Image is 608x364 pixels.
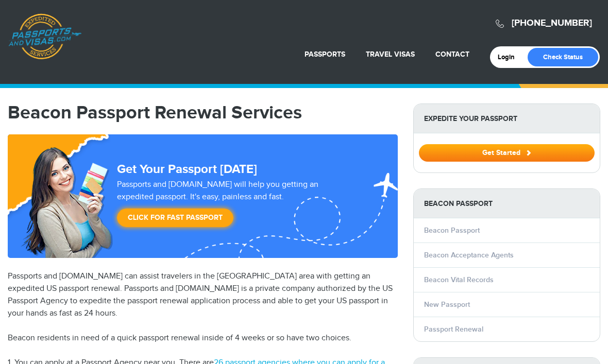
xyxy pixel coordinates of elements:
[435,50,469,59] a: Contact
[528,48,598,66] a: Check Status
[414,104,600,133] strong: Expedite Your Passport
[424,251,514,259] a: Beacon Acceptance Agents
[8,270,398,320] p: Passports and [DOMAIN_NAME] can assist travelers in the [GEOGRAPHIC_DATA] area with getting an ex...
[512,18,592,29] a: [PHONE_NUMBER]
[8,332,398,344] p: Beacon residents in need of a quick passport renewal inside of 4 weeks or so have two choices.
[419,148,595,157] a: Get Started
[117,209,233,227] a: Click for Fast Passport
[424,325,483,334] a: Passport Renewal
[419,144,595,162] button: Get Started
[8,13,81,60] a: Passports & [DOMAIN_NAME]
[424,275,494,284] a: Beacon Vital Records
[113,179,355,232] div: Passports and [DOMAIN_NAME] will help you getting an expedited passport. It's easy, painless and ...
[305,50,345,59] a: Passports
[498,53,522,61] a: Login
[414,189,600,218] strong: Beacon Passport
[366,50,415,59] a: Travel Visas
[424,300,470,309] a: New Passport
[424,226,480,235] a: Beacon Passport
[117,162,257,177] strong: Get Your Passport [DATE]
[8,103,398,122] h1: Beacon Passport Renewal Services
